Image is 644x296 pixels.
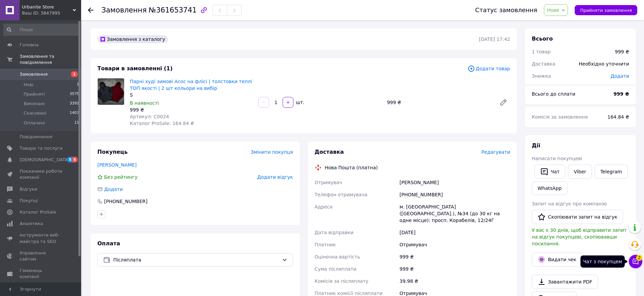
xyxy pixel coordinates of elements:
span: Адреса [315,204,333,209]
button: Скопіювати запит на відгук [532,210,623,224]
div: шт. [294,99,305,106]
a: [PERSON_NAME] [97,162,137,168]
span: Знижка [532,73,551,79]
span: Дата відправки [315,230,354,235]
img: Парні худі зимові Асос на флісі | толстовки теплі ТОП якості | 2 шт кольори на вибір [98,78,124,105]
span: У вас є 30 днів, щоб відправити запит на відгук покупцеві, скопіювавши посилання. [532,227,627,246]
span: Отримувач [315,180,342,185]
span: [DEMOGRAPHIC_DATA] [20,157,70,163]
span: Додати [104,187,123,192]
div: [PHONE_NUMBER] [103,198,148,205]
span: Всього до сплати [532,91,575,97]
span: Післяплата [113,256,279,264]
b: 999 ₴ [614,91,629,97]
span: Написати покупцеві [532,156,582,161]
span: Комісія за замовлення [532,114,588,120]
span: 1 товар [532,49,551,54]
a: WhatsApp [532,181,567,195]
div: 999 ₴ [615,48,629,55]
span: Сума післяплати [315,266,357,272]
div: Ваш ID: 3847995 [22,10,81,16]
span: Відгуки [20,186,37,192]
span: Показники роботи компанії [20,168,63,180]
span: Оціночна вартість [315,254,360,260]
span: 164.84 ₴ [607,114,629,120]
a: Telegram [595,165,628,179]
div: м. [GEOGRAPHIC_DATA] ([GEOGRAPHIC_DATA].), №34 (до 30 кг на одне місце): просп. Корабелів, 12/24Г [398,201,511,226]
span: 1 [71,71,78,77]
span: №361653741 [149,6,197,14]
span: Головна [20,42,39,48]
span: 11 [74,120,79,126]
span: Комісія за післяплату [315,278,368,284]
div: Чат з покупцем [580,255,625,268]
span: Додати відгук [257,174,293,180]
span: 1 [77,82,79,88]
div: Отримувач [398,239,511,251]
div: [PERSON_NAME] [398,176,511,189]
span: 1403 [70,110,79,116]
span: Замовлення [20,71,48,77]
div: Замовлення з каталогу [97,35,168,43]
div: [DATE] [398,226,511,239]
span: Замовлення та повідомлення [20,53,81,66]
a: Редагувати [497,96,510,109]
button: Прийняти замовлення [575,5,637,15]
span: Оплата [97,240,120,247]
span: 2 [636,255,642,261]
button: Видати чек [532,252,582,267]
span: Гаманець компанії [20,268,63,280]
span: 3391 [70,101,79,107]
span: Платник комісії післяплати [315,291,383,296]
input: Пошук [3,24,80,36]
span: Аналітика [20,221,43,227]
button: Чат [534,165,565,179]
span: Скасовані [24,110,47,116]
span: Виконані [24,101,45,107]
span: Прийняти замовлення [580,8,632,13]
div: Повернутися назад [88,7,93,14]
span: 6 [72,157,78,163]
span: 3575 [70,91,79,97]
span: Дії [532,142,540,149]
span: Покупці [20,198,38,204]
span: Товари в замовленні (1) [97,65,173,72]
span: Платник [315,242,336,247]
a: Парні худі зимові Асос на флісі | толстовки теплі ТОП якості | 2 шт кольори на вибір [130,79,252,91]
span: Оплачені [24,120,45,126]
div: 39.98 ₴ [398,275,511,287]
span: Доставка [532,61,555,67]
span: Каталог ProSale: 164.84 ₴ [130,121,194,126]
span: В наявності [130,100,159,106]
div: 999 ₴ [384,98,494,107]
span: Запит на відгук про компанію [532,201,607,206]
span: Нові [24,82,33,88]
span: Змінити покупця [251,149,293,155]
span: Покупець [97,149,128,155]
span: Каталог ProSale [20,209,56,215]
div: Нова Пошта (платна) [323,164,380,171]
span: Urbanite Store [22,4,73,10]
button: Чат з покупцем2 [629,255,642,268]
span: Повідомлення [20,134,52,140]
span: 5 [67,157,73,163]
span: Інструменти веб-майстра та SEO [20,232,63,244]
span: Додати товар [468,65,510,72]
span: Доставка [315,149,344,155]
span: Замовлення [101,6,147,14]
a: Завантажити PDF [532,275,598,289]
time: [DATE] 17:42 [479,36,510,42]
div: 999 ₴ [398,263,511,275]
span: Всього [532,35,553,42]
span: Телефон отримувача [315,192,367,197]
div: Необхідно уточнити [575,56,633,71]
span: Додати [611,73,629,79]
span: Товари та послуги [20,145,63,151]
div: Статус замовлення [475,7,538,14]
span: Без рейтингу [104,174,138,180]
div: [PHONE_NUMBER] [398,189,511,201]
span: Управління сайтом [20,250,63,262]
span: Нове [547,7,559,13]
div: 999 ₴ [398,251,511,263]
div: 999 ₴ [130,106,253,113]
